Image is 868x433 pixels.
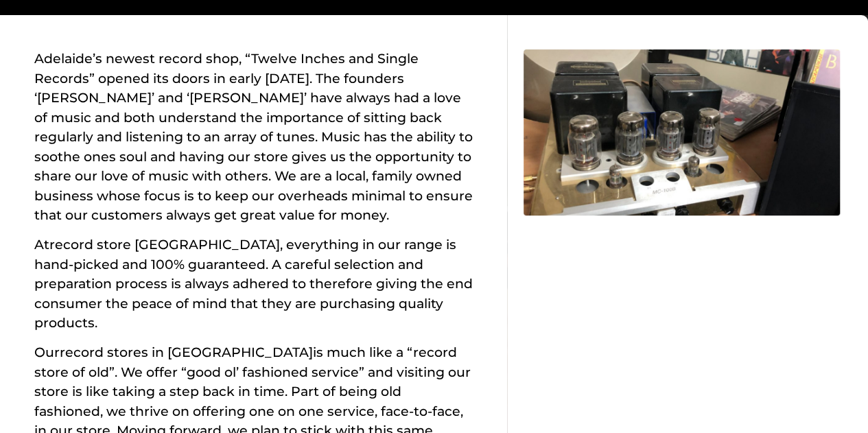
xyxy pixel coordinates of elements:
a: Adelaide’s newest record shop [34,51,239,67]
img: machine [524,49,840,215]
a: record stores in [GEOGRAPHIC_DATA] [60,344,313,360]
a: record store [GEOGRAPHIC_DATA] [49,237,280,253]
p: , “Twelve Inches and Single Records” opened its doors in early [DATE]. The founders ‘[PERSON_NAME... [34,49,473,226]
p: At , everything in our range is hand-picked and 100% guaranteed. A careful selection and preparat... [34,235,473,333]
